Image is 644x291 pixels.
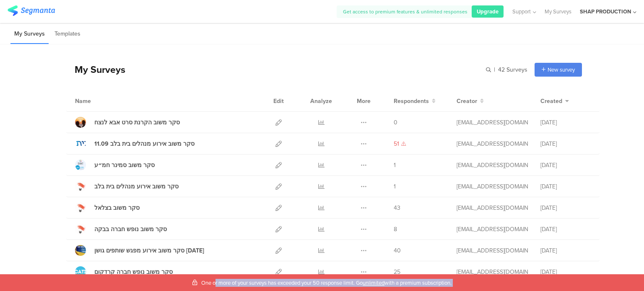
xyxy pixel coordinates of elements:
a: סקר משוב סמינר חמ״ע [75,160,155,170]
div: shapievents@gmail.com [457,161,528,170]
a: סקר משוב נופש חברה בבקה [75,224,167,234]
div: [DATE] [540,161,591,170]
a: 11.09 סקר משוב אירוע מנהלים בית בלב [75,138,195,149]
div: סקר משוב בצלאל [94,203,140,212]
div: Analyze [309,90,334,111]
div: shapievents@gmail.com [457,225,528,234]
div: shapievents@gmail.com [457,182,528,191]
div: [DATE] [540,268,591,276]
div: סקר משוב הקרנת סרט אבא לנצח [94,118,180,127]
div: shapievents@gmail.com [457,246,528,255]
div: סקר משוב נופש חברה קרדקום [94,268,173,276]
button: Creator [457,97,484,106]
div: [DATE] [540,139,591,148]
div: 11.09 סקר משוב אירוע מנהלים בית בלב [94,139,195,148]
li: Templates [51,24,84,44]
a: סקר משוב נופש חברה קרדקום [75,266,173,277]
a: סקר משוב הקרנת סרט אבא לנצח [75,117,180,128]
span: 42 Surveys [498,65,527,74]
div: My Surveys [66,62,125,77]
span: 0 [394,118,397,127]
div: SHAP PRODUCTION [580,8,631,15]
span: Creator [457,97,477,106]
div: shapievents@gmail.com [457,268,528,276]
div: [DATE] [540,225,591,234]
a: סקר משוב בצלאל [75,202,140,213]
button: Respondents [394,97,436,106]
span: 1 [394,182,396,191]
div: [DATE] [540,203,591,212]
span: unlimited [363,279,384,287]
button: Created [540,97,569,106]
span: 1 [394,161,396,170]
span: | [493,65,496,74]
img: segmanta logo [8,5,55,16]
div: shapievents@gmail.com [457,139,528,148]
span: 8 [394,225,397,234]
span: Upgrade [477,8,499,15]
span: Support [512,8,531,15]
span: Get access to premium features & unlimited responses [343,8,467,15]
span: Created [540,97,562,106]
div: shapievents@gmail.com [457,203,528,212]
span: 25 [394,268,400,276]
span: 43 [394,203,400,212]
div: shapievents@gmail.com [457,118,528,127]
div: Edit [270,90,288,111]
a: סקר משוב אירוע מנהלים בית בלב [75,181,179,192]
div: סקר משוב סמינר חמ״ע [94,161,155,170]
div: More [355,90,373,111]
span: 40 [394,246,401,255]
span: One or more of your surveys has exceeded your 50 response limit. Go with a premium subscription. [201,279,452,287]
div: סקר משוב אירוע מפגש שותפים גושן 11.06.25 [94,246,204,255]
span: Respondents [394,97,429,106]
div: Name [75,97,125,106]
div: סקר משוב אירוע מנהלים בית בלב [94,182,179,191]
div: סקר משוב נופש חברה בבקה [94,225,167,234]
div: [DATE] [540,182,591,191]
div: [DATE] [540,118,591,127]
div: [DATE] [540,246,591,255]
span: 51 [394,139,399,148]
li: My Surveys [10,24,49,44]
span: New survey [548,66,575,74]
a: סקר משוב אירוע מפגש שותפים גושן [DATE] [75,245,204,256]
